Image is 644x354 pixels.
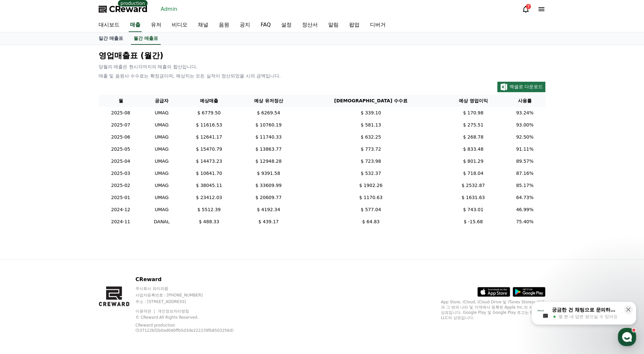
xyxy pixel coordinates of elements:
[99,4,148,14] a: CReward
[344,18,365,32] a: 팝업
[504,119,545,131] td: 93.00%
[442,179,504,192] td: $ 2532.87
[299,107,442,119] td: $ 339.10
[237,107,299,119] td: $ 6269.54
[442,216,504,228] td: $ -15.68
[504,155,545,167] td: 89.57%
[143,179,181,192] td: UMAG
[237,131,299,143] td: $ 11740.33
[441,299,545,320] p: App Store, iCloud, iCloud Drive 및 iTunes Store는 미국과 그 밖의 나라 및 지역에서 등록된 Apple Inc.의 서비스 상표입니다. Goo...
[299,167,442,179] td: $ 532.37
[143,216,181,228] td: DANAL
[323,18,344,32] a: 알림
[442,131,504,143] td: $ 268.78
[131,32,161,45] a: 월간 매출표
[214,18,234,32] a: 음원
[237,216,299,228] td: $ 439.17
[136,286,250,291] p: 주식회사 와이피랩
[497,82,545,92] button: 엑셀로 다운로드
[143,204,181,216] td: UMAG
[99,119,143,131] td: 2025-07
[181,192,237,204] td: $ 23412.03
[143,143,181,155] td: UMAG
[299,179,442,192] td: $ 1902.26
[299,143,442,155] td: $ 773.72
[299,192,442,204] td: $ 1170.63
[136,276,250,283] p: CReward
[143,95,181,107] th: 공급자
[237,204,299,216] td: $ 4192.34
[136,315,250,320] p: © CReward All Rights Reserved.
[237,143,299,155] td: $ 13863.77
[442,155,504,167] td: $ 801.29
[237,95,299,107] th: 예상 유저정산
[504,95,545,107] th: 사용률
[136,293,250,298] p: 사업자등록번호 : [PHONE_NUMBER]
[167,18,193,32] a: 비디오
[181,143,237,155] td: $ 15470.79
[143,107,181,119] td: UMAG
[299,131,442,143] td: $ 632.25
[255,18,276,32] a: FAQ
[237,155,299,167] td: $ 12948.28
[181,131,237,143] td: $ 12641.17
[181,95,237,107] th: 예상매출
[143,155,181,167] td: UMAG
[143,192,181,204] td: UMAG
[522,5,530,13] a: 7
[442,192,504,204] td: $ 1631.63
[143,119,181,131] td: UMAG
[299,95,442,107] th: [DEMOGRAPHIC_DATA] 수수료
[442,167,504,179] td: $ 718.04
[129,18,142,32] a: 매출
[504,216,545,228] td: 75.40%
[181,167,237,179] td: $ 10641.70
[442,143,504,155] td: $ 833.48
[504,167,545,179] td: 87.16%
[136,309,156,313] a: 이용약관
[237,167,299,179] td: $ 9391.58
[442,95,504,107] th: 예상 영업이익
[93,32,128,45] a: 일간 매출표
[504,192,545,204] td: 64.73%
[193,18,214,32] a: 채널
[504,143,545,155] td: 91.11%
[109,4,148,14] span: CReward
[99,95,143,107] th: 월
[504,179,545,192] td: 85.17%
[99,50,545,61] p: 영업매출표 (월간)
[299,204,442,216] td: $ 577.04
[158,4,180,14] a: Admin
[297,18,323,32] a: 정산서
[237,179,299,192] td: $ 33609.99
[143,131,181,143] td: UMAG
[299,216,442,228] td: $ 64.83
[504,107,545,119] td: 93.24%
[234,18,255,32] a: 공지
[181,204,237,216] td: $ 5512.39
[158,309,189,313] a: 개인정보처리방침
[181,107,237,119] td: $ 6779.50
[99,107,143,119] td: 2025-08
[526,4,531,9] div: 7
[99,204,143,216] td: 2024-12
[99,131,143,143] td: 2025-06
[237,192,299,204] td: $ 20609.77
[181,179,237,192] td: $ 38045.11
[136,323,240,333] p: CReward production (537122bf2b0ad040ffb5d3de222239fb8503256d)
[181,155,237,167] td: $ 14473.23
[99,63,545,70] p: 당월의 매출은 현시각까지의 매출의 합산입니다.
[99,216,143,228] td: 2024-11
[143,167,181,179] td: UMAG
[504,204,545,216] td: 46.99%
[136,299,250,304] p: 주소 : [STREET_ADDRESS]
[99,155,143,167] td: 2025-04
[99,167,143,179] td: 2025-03
[99,192,143,204] td: 2025-01
[299,119,442,131] td: $ 581.13
[299,155,442,167] td: $ 723.98
[181,119,237,131] td: $ 11616.53
[276,18,297,32] a: 설정
[181,216,237,228] td: $ 488.33
[99,143,143,155] td: 2025-05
